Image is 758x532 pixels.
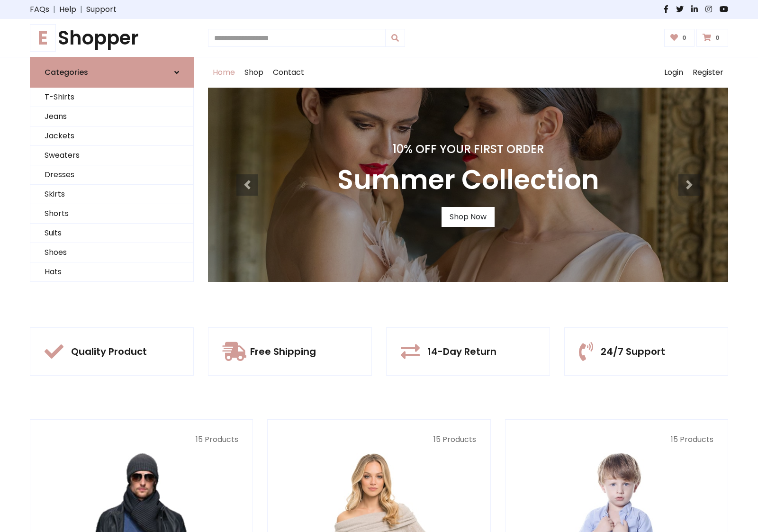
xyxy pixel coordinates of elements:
a: FAQs [30,4,49,15]
a: T-Shirts [30,88,193,107]
a: Jeans [30,107,193,126]
a: Shop Now [442,207,495,227]
span: E [30,24,56,52]
a: Skirts [30,185,193,204]
a: Shoes [30,243,193,262]
h5: Free Shipping [250,346,316,357]
h1: Shopper [30,27,194,49]
a: Home [208,57,240,88]
a: Register [688,57,728,88]
span: | [49,4,59,15]
a: Dresses [30,165,193,185]
span: 0 [713,34,722,42]
p: 15 Products [282,434,476,445]
a: Hats [30,262,193,282]
a: Shop [240,57,268,88]
h5: Quality Product [71,346,147,357]
h4: 10% Off Your First Order [337,143,599,156]
h3: Summer Collection [337,164,599,196]
span: | [76,4,86,15]
a: Help [59,4,76,15]
p: 15 Products [45,434,238,445]
a: Jackets [30,126,193,146]
h5: 14-Day Return [427,346,496,357]
h5: 24/7 Support [601,346,665,357]
p: 15 Products [520,434,713,445]
a: Login [659,57,688,88]
a: Support [86,4,117,15]
span: 0 [680,34,689,42]
a: EShopper [30,27,194,49]
a: Shorts [30,204,193,224]
h6: Categories [45,68,88,77]
a: Categories [30,57,194,88]
a: 0 [696,29,728,47]
a: 0 [664,29,695,47]
a: Suits [30,224,193,243]
a: Contact [268,57,309,88]
a: Sweaters [30,146,193,165]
